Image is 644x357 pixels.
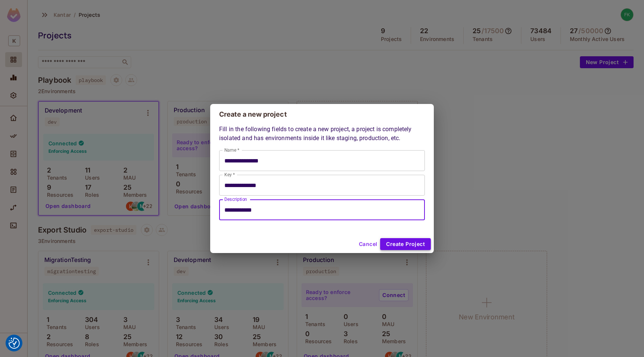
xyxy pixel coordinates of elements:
[9,338,20,349] button: Consent Preferences
[224,147,239,153] label: Name *
[380,238,431,250] button: Create Project
[210,104,434,125] h2: Create a new project
[9,338,20,349] img: Revisit consent button
[219,125,425,220] div: Fill in the following fields to create a new project, a project is completely isolated and has en...
[224,171,235,178] label: Key *
[356,238,380,250] button: Cancel
[224,196,247,202] label: Description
